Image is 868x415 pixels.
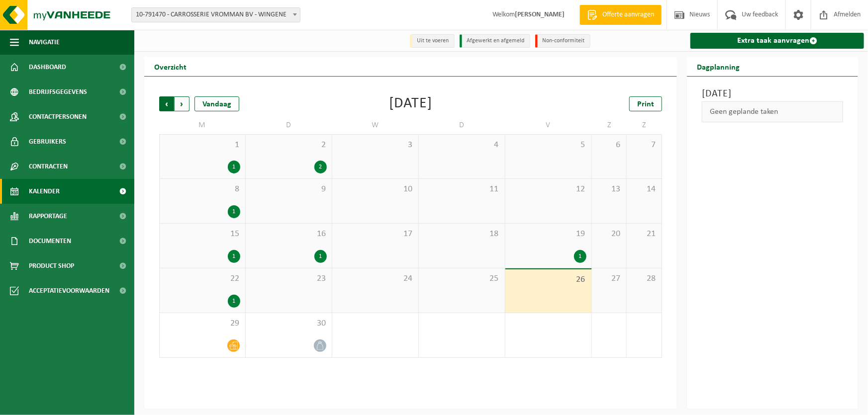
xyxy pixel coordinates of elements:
span: Offerte aanvragen [600,10,657,20]
div: Vandaag [194,96,239,111]
span: 10-791470 - CARROSSERIE VROMMAN BV - WINGENE [131,7,300,22]
div: 1 [574,250,586,263]
span: 15 [165,229,240,240]
strong: [PERSON_NAME] [515,11,565,18]
span: Dashboard [29,55,66,80]
span: 17 [337,229,413,240]
div: [DATE] [389,96,432,111]
li: Uit te voeren [410,34,455,48]
a: Print [629,96,662,111]
span: Documenten [29,229,71,253]
td: W [332,116,419,134]
span: 27 [597,273,622,284]
li: Non-conformiteit [535,34,590,48]
span: Kalender [29,179,60,204]
div: 1 [228,295,240,308]
span: 10-791470 - CARROSSERIE VROMMAN BV - WINGENE [132,8,300,22]
div: Geen geplande taken [702,101,843,122]
span: 26 [510,274,586,285]
span: 16 [251,229,327,240]
td: V [505,116,592,134]
span: 18 [424,229,500,240]
span: 7 [632,140,657,151]
span: 28 [632,273,657,284]
a: Extra taak aanvragen [690,33,864,49]
div: 1 [314,250,327,263]
span: 21 [632,229,657,240]
span: 8 [165,184,240,195]
span: Print [637,100,654,108]
span: Rapportage [29,204,67,229]
a: Offerte aanvragen [579,5,662,25]
h2: Dagplanning [687,57,750,76]
span: Product Shop [29,253,74,278]
span: 9 [251,184,327,195]
span: 25 [424,273,500,284]
span: 5 [510,140,586,151]
span: 14 [632,184,657,195]
span: Volgende [175,96,190,111]
span: Contactpersonen [29,104,87,129]
span: Navigatie [29,30,60,55]
span: 10 [337,184,413,195]
span: Gebruikers [29,129,66,154]
span: 20 [597,229,622,240]
td: D [246,116,332,134]
div: 1 [228,161,240,173]
span: 22 [165,273,240,284]
td: Z [592,116,627,134]
span: 2 [251,140,327,151]
span: 29 [165,318,240,329]
span: Bedrijfsgegevens [29,80,87,104]
span: Vorige [159,96,174,111]
span: 13 [597,184,622,195]
div: 1 [228,205,240,218]
div: 1 [228,250,240,263]
span: 1 [165,140,240,151]
td: D [419,116,505,134]
h2: Overzicht [144,57,196,76]
span: 30 [251,318,327,329]
span: 11 [424,184,500,195]
td: M [159,116,246,134]
h3: [DATE] [702,86,843,101]
li: Afgewerkt en afgemeld [460,34,530,48]
span: 3 [337,140,413,151]
span: 19 [510,229,586,240]
div: 2 [314,161,327,173]
span: 4 [424,140,500,151]
span: 24 [337,273,413,284]
td: Z [627,116,662,134]
span: 6 [597,140,622,151]
span: 12 [510,184,586,195]
span: Contracten [29,154,68,179]
span: Acceptatievoorwaarden [29,278,109,303]
span: 23 [251,273,327,284]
